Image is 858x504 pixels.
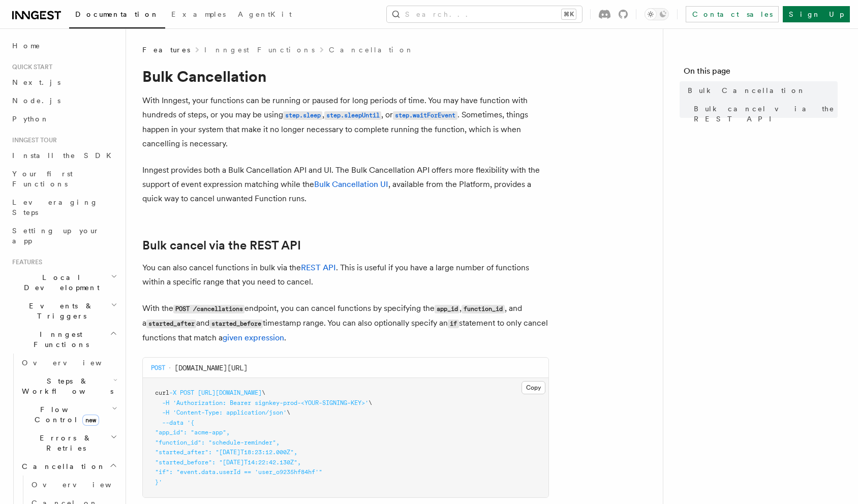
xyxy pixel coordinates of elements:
span: POST [180,389,194,396]
span: Install the SDK [12,151,117,160]
span: new [82,415,99,426]
a: Overview [18,354,119,372]
button: Events & Triggers [8,297,119,325]
button: Local Development [8,268,119,297]
span: [DOMAIN_NAME][URL] [174,363,248,373]
span: user_o9235hf84hf [258,468,315,476]
code: POST /cancellations [173,305,244,313]
a: Setting up your app [8,222,119,250]
span: Your first Functions [12,170,73,188]
a: Bulk cancel via the REST API [142,238,301,253]
span: Inngest tour [8,136,57,144]
h1: Bulk Cancellation [142,67,549,85]
span: Overview [32,481,136,489]
a: Cancellation [329,45,414,55]
a: given expression [223,333,284,342]
span: \ [262,389,265,396]
a: REST API [301,263,336,272]
span: "function_id": "schedule-reminder", [155,439,280,446]
span: "started_after": "[DATE]T18:23:12.000Z", [155,449,297,456]
code: function_id [462,305,504,313]
span: "if": "event.data.userId == ' [155,468,258,476]
a: Python [8,110,119,128]
a: Contact sales [686,6,779,22]
a: step.waitForEvent [393,110,457,119]
kbd: ⌘K [562,9,576,19]
span: Errors & Retries [18,433,110,453]
span: POST [151,364,165,372]
span: Features [8,258,42,266]
span: Examples [171,10,226,18]
span: Bulk Cancellation [688,85,806,96]
code: if [448,320,458,328]
a: Bulk Cancellation [684,81,838,100]
button: Steps & Workflows [18,372,119,400]
code: started_before [209,320,263,328]
a: step.sleep [283,110,322,119]
span: Documentation [75,10,159,18]
button: Flow Controlnew [18,400,119,429]
span: Events & Triggers [8,301,111,321]
h4: On this page [684,65,838,81]
a: Your first Functions [8,165,119,193]
span: Home [12,41,41,51]
a: Node.js [8,91,119,110]
code: step.sleepUntil [324,111,381,120]
span: --data [162,419,183,426]
span: Overview [22,359,127,367]
a: Sign Up [783,6,850,22]
p: You can also cancel functions in bulk via the . This is useful if you have a large number of func... [142,261,549,289]
span: }' [155,479,162,486]
p: With the endpoint, you can cancel functions by specifying the , , and a and timestamp range. You ... [142,301,549,345]
code: app_id [435,305,459,313]
span: 'Authorization: Bearer signkey-prod-<YOUR-SIGNING-KEY>' [173,399,369,406]
span: Quick start [8,63,52,71]
span: \ [369,399,372,406]
span: Features [142,45,190,55]
button: Toggle dark mode [645,8,669,20]
span: 'Content-Type: application/json' [173,409,287,416]
span: Bulk cancel via the REST API [694,104,838,124]
span: "app_id": "acme-app", [155,429,230,436]
button: Inngest Functions [8,325,119,354]
a: Overview [27,476,119,494]
a: Examples [165,3,232,27]
a: AgentKit [232,3,298,27]
span: '{ [187,419,194,426]
button: Copy [522,381,545,394]
span: -H [162,399,169,406]
button: Search...⌘K [387,6,582,22]
span: Flow Control [18,404,112,425]
span: [URL][DOMAIN_NAME] [198,389,262,396]
a: Bulk Cancellation UI [314,179,388,189]
span: Node.js [12,97,60,105]
p: Inngest provides both a Bulk Cancellation API and UI. The Bulk Cancellation API offers more flexi... [142,163,549,206]
span: Local Development [8,272,111,293]
span: curl [155,389,169,396]
span: -H [162,409,169,416]
span: "started_before": "[DATE]T14:22:42.130Z", [155,459,301,466]
span: Setting up your app [12,227,100,245]
a: Home [8,37,119,55]
p: With Inngest, your functions can be running or paused for long periods of time. You may have func... [142,93,549,151]
span: Steps & Workflows [18,376,113,396]
code: step.sleep [283,111,322,120]
a: Leveraging Steps [8,193,119,222]
code: step.waitForEvent [393,111,457,120]
a: Documentation [69,3,165,28]
a: Inngest Functions [204,45,315,55]
span: Cancellation [18,461,106,471]
span: AgentKit [238,10,292,18]
span: \ [287,409,290,416]
span: Leveraging Steps [12,198,98,216]
a: Install the SDK [8,146,119,165]
a: Bulk cancel via the REST API [690,100,838,128]
span: Python [12,115,49,123]
a: step.sleepUntil [324,110,381,119]
span: -X [169,389,176,396]
span: Next.js [12,78,60,86]
a: Next.js [8,73,119,91]
button: Errors & Retries [18,429,119,457]
code: started_after [146,320,196,328]
span: Inngest Functions [8,329,110,350]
